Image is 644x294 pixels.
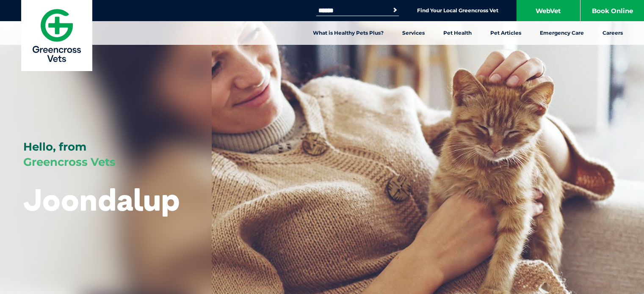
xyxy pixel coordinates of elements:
a: Pet Health [434,21,481,45]
a: Pet Articles [481,21,531,45]
span: Greencross Vets [23,155,116,169]
a: Careers [593,21,632,45]
button: Search [391,6,399,14]
span: Hello, from [23,140,86,154]
a: Services [393,21,434,45]
a: Emergency Care [531,21,593,45]
a: Find Your Local Greencross Vet [417,7,498,14]
h1: Joondalup [23,183,180,216]
a: What is Healthy Pets Plus? [304,21,393,45]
